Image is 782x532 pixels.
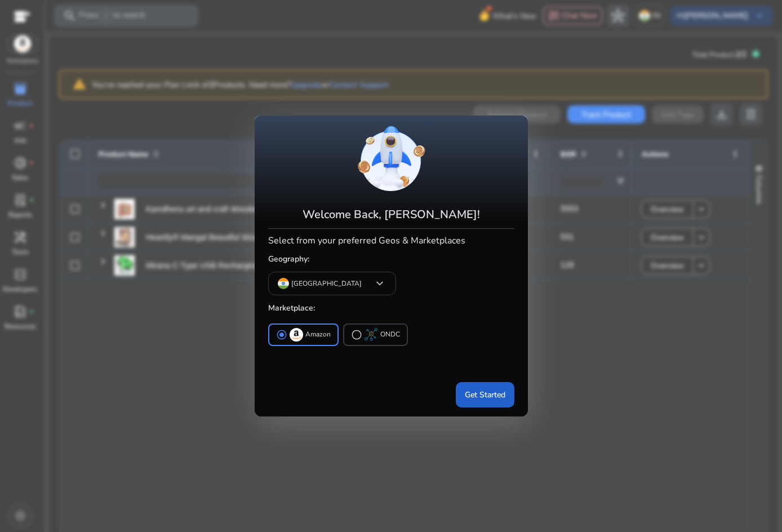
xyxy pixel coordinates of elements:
[268,250,514,269] h5: Geography:
[365,328,378,342] img: ondc-sm.webp
[290,328,303,342] img: amazon.svg
[268,299,514,318] h5: Marketplace:
[276,329,287,340] span: radio_button_checked
[465,389,505,401] span: Get Started
[380,329,400,340] p: ONDC
[456,382,514,407] button: Get Started
[278,278,289,289] img: in.svg
[305,329,331,340] p: Amazon
[351,329,362,340] span: radio_button_unchecked
[291,278,362,289] p: [GEOGRAPHIC_DATA]
[373,277,386,290] span: keyboard_arrow_down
